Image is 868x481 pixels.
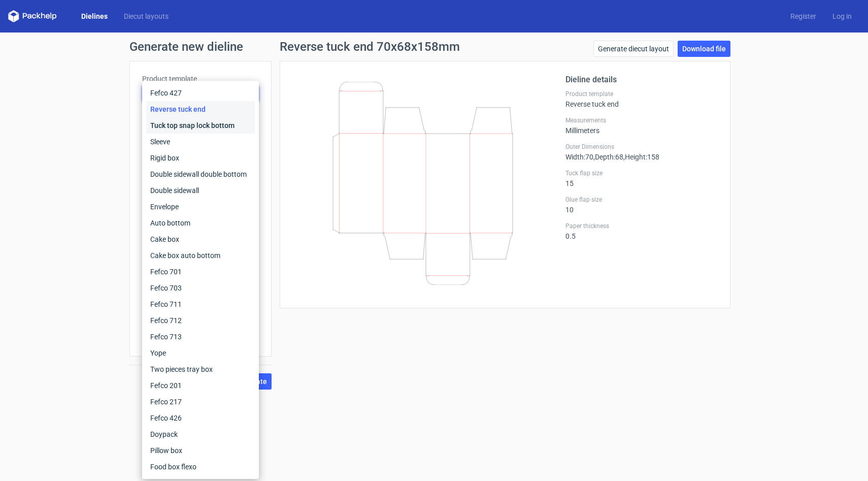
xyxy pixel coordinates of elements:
div: Fefco 701 [146,264,255,280]
div: Envelope [146,199,255,215]
div: Cake box [146,231,255,247]
div: Auto bottom [146,215,255,231]
div: Cake box auto bottom [146,247,255,264]
div: Fefco 201 [146,377,255,394]
div: Fefco 703 [146,280,255,296]
a: Download file [678,41,730,57]
div: Fefco 427 [146,85,255,101]
label: Product template [142,74,259,84]
label: Tuck flap size [565,169,718,177]
div: Sleeve [146,134,255,150]
label: Product template [565,90,718,98]
span: Width : 70 [565,153,593,161]
div: 0.5 [565,222,718,240]
div: Pillow box [146,442,255,459]
div: Food box flexo [146,459,255,475]
div: 15 [565,169,718,187]
div: Fefco 713 [146,329,255,345]
div: Tuck top snap lock bottom [146,117,255,134]
a: Log in [824,11,860,21]
h1: Reverse tuck end 70x68x158mm [280,41,460,53]
label: Paper thickness [565,222,718,230]
div: Reverse tuck end [146,101,255,117]
h1: Generate new dieline [129,41,739,53]
div: Rigid box [146,150,255,166]
div: Fefco 711 [146,296,255,312]
div: Fefco 426 [146,410,255,426]
span: , Height : 158 [623,153,659,161]
span: , Depth : 68 [593,153,623,161]
div: Two pieces tray box [146,361,255,377]
div: Double sidewall double bottom [146,166,255,182]
div: Doypack [146,426,255,442]
a: Generate diecut layout [593,41,674,57]
div: Yope [146,345,255,361]
a: Diecut layouts [116,11,177,21]
h2: Dieline details [565,74,718,86]
div: 10 [565,196,718,214]
div: Reverse tuck end [565,90,718,108]
label: Measurements [565,116,718,124]
a: Dielines [73,11,116,21]
div: Millimeters [565,116,718,135]
div: Fefco 217 [146,394,255,410]
a: Register [782,11,824,21]
div: Double sidewall [146,182,255,199]
label: Glue flap size [565,196,718,204]
label: Outer Dimensions [565,143,718,151]
div: Fefco 712 [146,312,255,329]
